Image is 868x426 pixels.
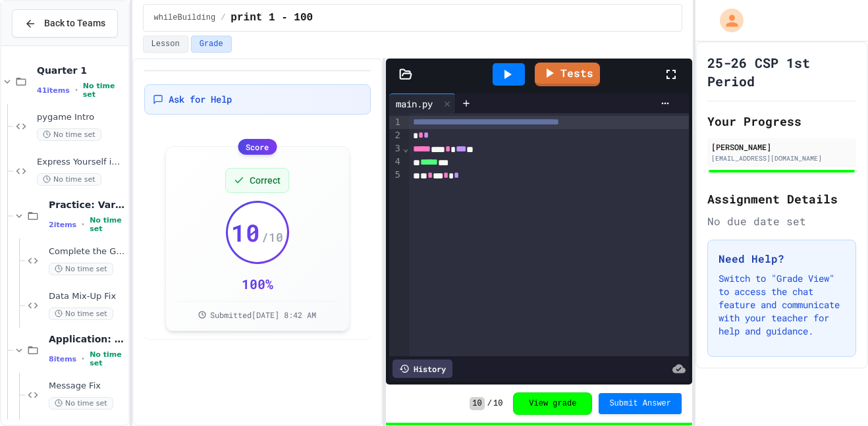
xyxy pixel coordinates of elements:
[210,309,316,320] span: Submitted [DATE] 8:42 AM
[707,213,856,229] div: No due date set
[49,246,126,257] span: Complete the Greeting
[389,169,402,182] div: 5
[49,291,126,302] span: Data Mix-Up Fix
[389,93,456,113] div: main.py
[44,16,105,30] span: Back to Teams
[389,129,402,142] div: 2
[242,275,273,293] div: 100 %
[609,398,671,409] span: Submit Answer
[250,174,281,187] span: Correct
[37,173,101,186] span: No time set
[49,333,126,345] span: Application: Variables/Print
[231,10,313,26] span: print 1 - 100
[49,381,126,392] span: Message Fix
[707,53,856,90] h1: 25-26 CSP 1st Period
[82,219,84,230] span: •
[49,199,126,211] span: Practice: Variables/Print
[599,393,682,414] button: Submit Answer
[470,397,484,410] span: 10
[513,392,592,415] button: View grade
[90,216,125,233] span: No time set
[12,9,118,38] button: Back to Teams
[191,36,232,53] button: Grade
[143,36,188,53] button: Lesson
[389,116,402,129] div: 1
[169,93,232,106] span: Ask for Help
[49,355,76,363] span: 8 items
[49,397,113,410] span: No time set
[535,63,600,86] a: Tests
[389,97,439,111] div: main.py
[389,155,402,169] div: 4
[261,228,283,246] span: / 10
[707,190,856,208] h2: Assignment Details
[37,86,70,95] span: 41 items
[707,112,856,130] h2: Your Progress
[719,272,845,338] p: Switch to "Grade View" to access the chat feature and communicate with your teacher for help and ...
[402,143,409,153] span: Fold line
[75,85,78,95] span: •
[37,112,126,123] span: pygame Intro
[706,5,747,36] div: My Account
[393,359,452,378] div: History
[238,139,277,155] div: Score
[37,128,101,141] span: No time set
[37,157,126,168] span: Express Yourself in Python!
[49,263,113,275] span: No time set
[493,398,502,409] span: 10
[37,65,126,76] span: Quarter 1
[49,221,76,229] span: 2 items
[711,141,852,153] div: [PERSON_NAME]
[221,13,225,23] span: /
[82,354,84,364] span: •
[711,153,852,163] div: [EMAIL_ADDRESS][DOMAIN_NAME]
[90,350,125,367] span: No time set
[231,219,260,246] span: 10
[83,82,126,99] span: No time set
[719,251,845,267] h3: Need Help?
[49,307,113,320] span: No time set
[389,142,402,155] div: 3
[487,398,492,409] span: /
[154,13,216,23] span: whileBuilding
